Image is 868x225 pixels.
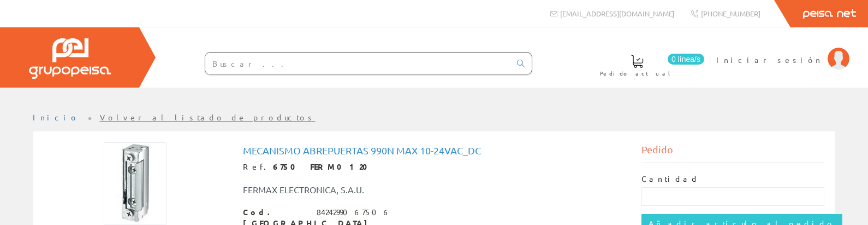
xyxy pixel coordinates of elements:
[641,142,824,163] div: Pedido
[273,161,375,171] strong: 6750 FERM0120
[33,112,79,122] a: Inicio
[641,174,699,184] label: Cantidad
[205,53,510,74] input: Buscar ...
[29,38,111,79] img: Grupo Peisa
[104,142,167,224] img: Foto artículo Mecanismo Abrepuertas 990n Max 10-24vac_dc (115.8x150)
[560,9,674,18] span: [EMAIL_ADDRESS][DOMAIN_NAME]
[243,161,625,172] div: Ref.
[668,54,704,65] span: 0 línea/s
[100,112,316,122] a: Volver al listado de productos
[600,68,674,79] span: Pedido actual
[716,45,849,56] a: Iniciar sesión
[701,9,760,18] span: [PHONE_NUMBER]
[317,207,391,218] div: 8424299067506
[235,183,467,196] div: FERMAX ELECTRONICA, S.A.U.
[716,54,822,65] span: Iniciar sesión
[243,145,625,156] h1: Mecanismo Abrepuertas 990n Max 10-24vac_dc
